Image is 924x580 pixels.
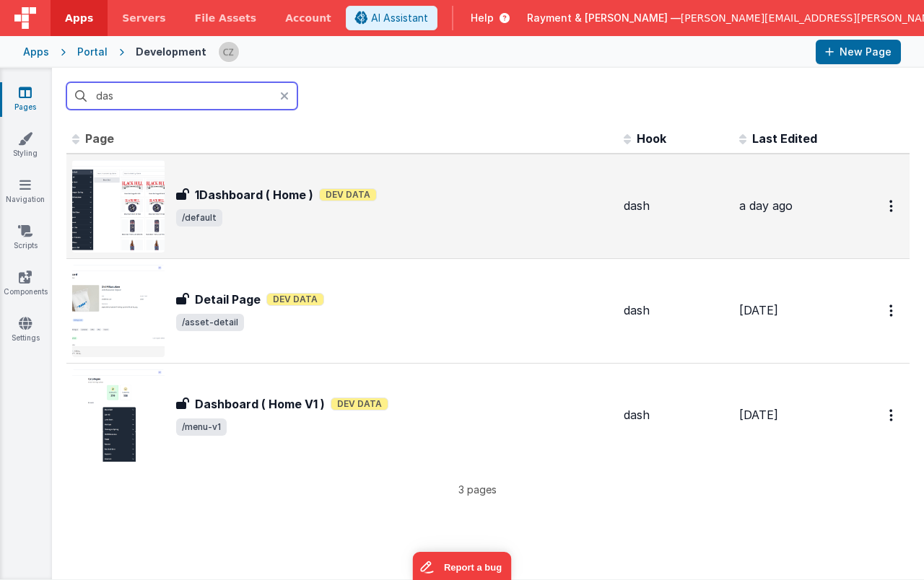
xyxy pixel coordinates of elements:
[66,82,297,110] input: Search pages, id's ...
[176,314,244,331] span: /asset-detail
[471,11,494,25] span: Help
[266,293,324,306] span: Dev Data
[195,291,261,308] h3: Detail Page
[527,11,681,25] span: Rayment & [PERSON_NAME] —
[176,209,222,227] span: /default
[371,11,428,25] span: AI Assistant
[136,45,206,59] div: Development
[739,408,778,422] span: [DATE]
[739,198,793,213] span: a day ago
[65,11,93,25] span: Apps
[122,11,165,25] span: Servers
[881,296,904,325] button: Options
[195,186,313,203] h3: 1Dashboard ( Home )
[77,45,108,59] div: Portal
[195,11,257,25] span: File Assets
[637,131,666,146] span: Hook
[816,40,901,64] button: New Page
[881,400,904,430] button: Options
[85,131,114,146] span: Page
[23,45,49,59] div: Apps
[624,302,728,319] div: dash
[881,191,904,221] button: Options
[195,395,325,413] h3: Dashboard ( Home V1 )
[319,188,377,201] span: Dev Data
[624,407,728,423] div: dash
[624,198,728,214] div: dash
[219,42,239,62] img: b4a104e37d07c2bfba7c0e0e4a273d04
[331,397,388,410] span: Dev Data
[66,482,888,497] p: 3 pages
[176,418,227,436] span: /menu-v1
[739,303,778,317] span: [DATE]
[752,131,817,146] span: Last Edited
[346,6,437,30] button: AI Assistant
